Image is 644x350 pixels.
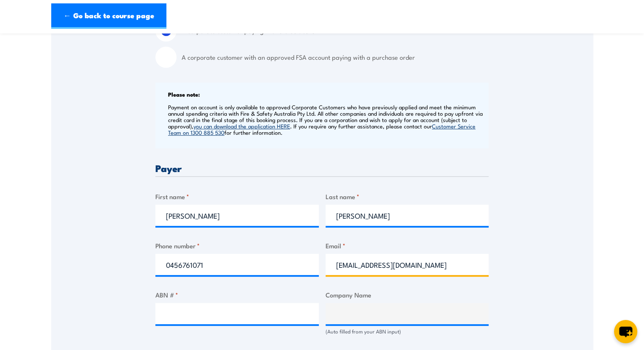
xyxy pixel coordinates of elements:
label: Last name [326,192,489,201]
label: Company Name [326,290,489,300]
a: you can download the application HERE [193,122,290,130]
h3: Payer [155,163,489,173]
div: (Auto filled from your ABN input) [326,328,489,336]
label: A corporate customer with an approved FSA account paying with a purchase order [182,47,489,68]
a: ← Go back to course page [51,3,166,29]
b: Please note: [168,90,200,98]
button: chat-button [614,320,637,343]
label: ABN # [155,290,319,300]
label: Phone number [155,241,319,250]
p: Payment on account is only available to approved Corporate Customers who have previously applied ... [168,104,486,136]
label: First name [155,192,319,201]
label: Email [326,241,489,250]
a: Customer Service Team on 1300 885 530 [168,122,475,136]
